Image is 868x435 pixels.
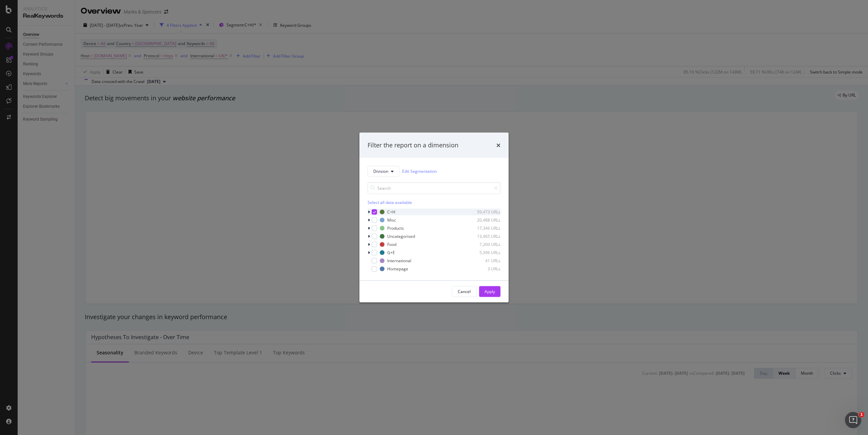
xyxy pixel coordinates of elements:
div: C+H [387,209,395,215]
div: Cancel [458,289,471,294]
div: International [387,258,411,264]
button: Division [368,166,399,177]
div: times [496,141,500,150]
input: Search [368,182,500,194]
div: modal [359,133,509,303]
a: Edit Segmentation [402,168,437,175]
div: Filter the report on a dimension [368,141,458,150]
div: 59,473 URLs [467,209,500,215]
div: Uncategorised [387,233,415,239]
button: Cancel [452,286,476,297]
div: 5,396 URLs [467,250,500,255]
div: Homepage [387,266,408,272]
span: Division [373,168,388,174]
div: G+E [387,250,395,255]
div: 17,346 URLs [467,225,500,231]
div: 20,488 URLs [467,217,500,223]
div: Products [387,225,404,231]
div: Apply [485,289,495,294]
iframe: Intercom live chat [845,412,861,428]
div: Select all data available [368,199,500,205]
div: 13,465 URLs [467,233,500,239]
div: 7,200 URLs [467,242,500,247]
div: 41 URLs [467,258,500,264]
button: Apply [479,286,500,297]
span: 1 [859,412,864,417]
div: Food [387,242,396,247]
div: Misc [387,217,396,223]
div: 3 URLs [467,266,500,272]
